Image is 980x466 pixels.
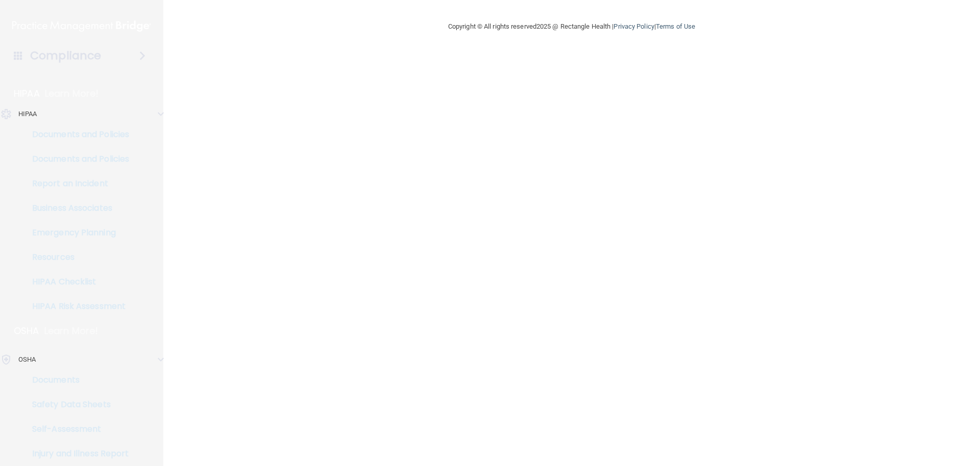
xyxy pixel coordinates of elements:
p: Learn More! [44,325,99,337]
p: HIPAA Risk Assessment [7,301,146,312]
p: Documents [7,375,146,385]
p: Documents and Policies [7,129,146,140]
p: HIPAA [14,87,40,100]
p: Business Associates [7,203,146,213]
p: Documents and Policies [7,154,146,164]
p: Injury and Illness Report [7,449,146,459]
a: Privacy Policy [614,23,654,30]
p: Report an Incident [7,179,146,189]
p: HIPAA [18,108,37,120]
p: Self-Assessment [7,424,146,434]
p: HIPAA Checklist [7,277,146,287]
p: OSHA [14,325,39,337]
div: Copyright © All rights reserved 2025 @ Rectangle Health | | [385,10,758,43]
h4: Compliance [30,49,101,63]
a: Terms of Use [656,23,695,30]
p: OSHA [18,353,36,366]
p: Safety Data Sheets [7,400,146,410]
p: Emergency Planning [7,228,146,238]
p: Resources [7,252,146,262]
img: PMB logo [12,16,151,36]
p: Learn More! [45,87,99,100]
